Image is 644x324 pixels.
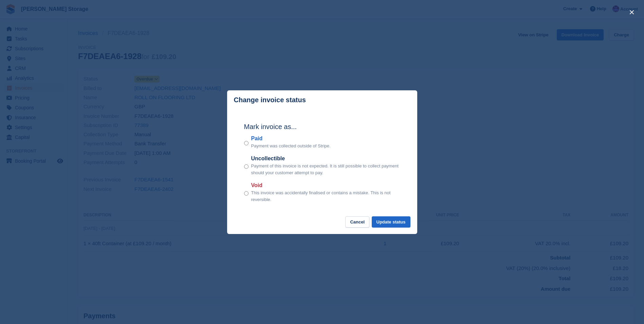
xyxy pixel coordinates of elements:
label: Paid [251,134,331,143]
button: Update status [372,216,410,228]
label: Void [251,181,400,190]
label: Uncollectible [251,155,400,163]
h2: Mark invoice as... [244,122,400,132]
button: close [626,7,637,18]
p: Payment was collected outside of Stripe. [251,143,331,149]
p: Payment of this invoice is not expected. It is still possible to collect payment should your cust... [251,163,400,176]
button: Cancel [345,216,369,228]
p: Change invoice status [234,96,306,104]
p: This invoice was accidentally finalised or contains a mistake. This is not reversible. [251,190,400,203]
